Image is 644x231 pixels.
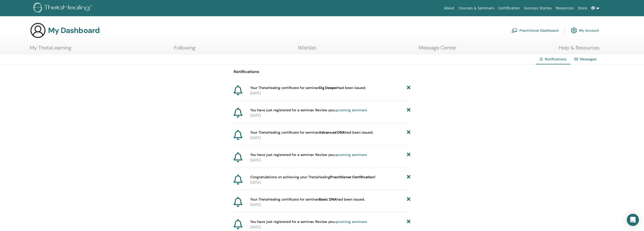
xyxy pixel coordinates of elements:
[250,113,411,118] p: [DATE]
[250,130,373,135] span: Your ThetaHealing certificate for seminar had been issued.
[250,85,366,91] span: Your ThetaHealing certificate for seminar had been issued.
[511,28,517,33] img: chalkboard-teacher.svg
[522,4,554,13] a: Success Stories
[511,25,558,36] a: Practitioner Dashboard
[334,219,367,224] a: upcoming seminars
[174,45,195,55] a: Following
[319,130,345,135] b: Advanced DNA
[334,152,367,157] a: upcoming seminars
[250,91,411,96] p: [DATE]
[545,57,566,61] span: Notifications
[250,174,376,180] span: Congratulations on achieving your ThetaHealing !
[250,152,367,157] span: You have just registered for a seminar. Review you
[571,26,577,35] img: cog.svg
[250,202,411,207] p: [DATE]
[33,3,94,14] img: logo.png
[250,224,411,230] p: [DATE]
[250,180,411,185] p: [DATE]
[48,26,100,35] h3: My Dashboard
[250,135,411,140] p: [DATE]
[554,4,576,13] a: Resources
[419,45,456,55] a: Message Center
[559,45,599,55] a: Help & Resources
[30,45,71,55] a: My ThetaLearning
[627,214,639,226] div: Open Intercom Messenger
[234,69,411,75] p: Notifications
[250,219,367,224] span: You have just registered for a seminar. Review you
[576,4,589,13] a: Store
[250,157,411,163] p: [DATE]
[319,85,338,90] b: Dig Deeper
[250,108,367,113] span: You have just registered for a seminar. Review you
[250,197,365,202] span: Your ThetaHealing certificate for seminar had been issued.
[580,57,596,61] a: Messages
[496,4,522,13] a: Certification
[442,4,456,13] a: About
[298,45,316,55] a: Wishlist
[456,4,496,13] a: Courses & Seminars
[334,108,367,112] a: upcoming seminars
[330,175,375,179] b: Practitioner Certification
[571,25,599,36] a: My Account
[30,22,46,39] img: generic-user-icon.jpg
[319,197,337,202] b: Basic DNA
